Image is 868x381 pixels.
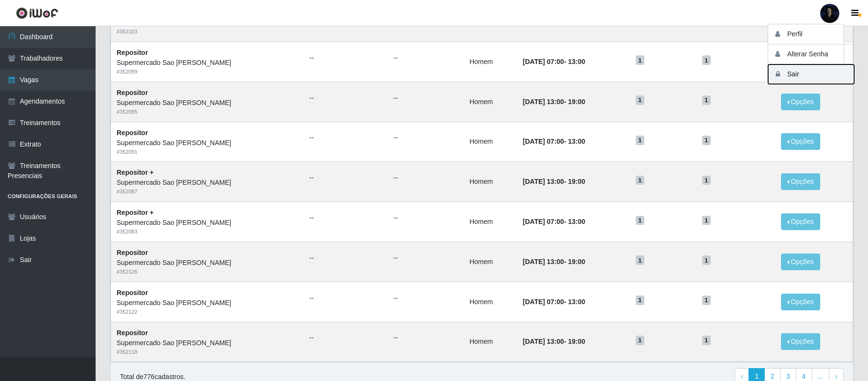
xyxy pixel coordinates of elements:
span: 1 [636,176,644,185]
time: 19:00 [568,338,585,345]
span: 1 [702,136,711,145]
ul: -- [309,253,382,263]
div: # 352095 [117,108,298,116]
ul: -- [309,213,382,223]
span: 1 [702,95,711,105]
ul: -- [393,53,458,63]
div: Supermercado Sao [PERSON_NAME] [117,338,298,348]
ul: -- [309,173,382,183]
strong: - [523,218,585,225]
strong: Repositor [117,249,148,256]
span: 1 [636,216,644,225]
time: [DATE] 13:00 [523,98,564,106]
strong: - [523,298,585,306]
button: Opções [781,294,820,310]
button: Opções [781,173,820,190]
td: Homem [464,42,517,82]
span: 1 [636,336,644,345]
span: 1 [702,176,711,185]
td: Homem [464,162,517,202]
img: CoreUI Logo [16,7,58,19]
button: Alterar Senha [768,44,854,64]
td: Homem [464,122,517,162]
ul: -- [309,53,382,63]
div: # 352126 [117,268,298,276]
span: 1 [702,296,711,305]
ul: -- [393,333,458,343]
ul: -- [393,93,458,103]
button: Perfil [768,24,854,44]
button: Opções [781,133,820,150]
td: Homem [464,282,517,322]
span: 1 [702,216,711,225]
strong: Repositor [117,129,148,137]
td: Homem [464,242,517,282]
div: Supermercado Sao [PERSON_NAME] [117,98,298,108]
span: 1 [636,95,644,105]
strong: Repositor [117,49,148,56]
time: [DATE] 13:00 [523,338,564,345]
span: › [835,372,837,380]
strong: - [523,258,585,265]
ul: -- [393,253,458,263]
time: 19:00 [568,178,585,185]
div: # 352099 [117,68,298,76]
time: [DATE] 13:00 [523,258,564,265]
strong: - [523,98,585,106]
span: 1 [636,255,644,265]
button: Sair [768,64,854,84]
strong: Repositor [117,329,148,337]
button: Opções [781,94,820,110]
div: # 352087 [117,188,298,196]
ul: -- [393,173,458,183]
ul: -- [309,93,382,103]
time: 13:00 [568,58,585,65]
div: Supermercado Sao [PERSON_NAME] [117,138,298,148]
ul: -- [309,133,382,143]
ul: -- [393,213,458,223]
td: Homem [464,202,517,242]
span: 1 [636,136,644,145]
button: Opções [781,333,820,350]
span: 1 [702,255,711,265]
div: Supermercado Sao [PERSON_NAME] [117,298,298,308]
div: Supermercado Sao [PERSON_NAME] [117,58,298,68]
div: # 352118 [117,348,298,356]
strong: Repositor + [117,209,153,216]
div: # 352103 [117,28,298,36]
strong: Repositor [117,289,148,296]
div: Supermercado Sao [PERSON_NAME] [117,178,298,188]
div: # 352122 [117,308,298,316]
strong: Repositor [117,89,148,96]
span: 1 [636,55,644,65]
div: # 352091 [117,148,298,156]
strong: - [523,338,585,345]
span: 1 [702,55,711,65]
div: Supermercado Sao [PERSON_NAME] [117,218,298,228]
button: Opções [781,213,820,230]
button: Opções [781,254,820,270]
time: 13:00 [568,218,585,225]
ul: -- [309,293,382,303]
strong: - [523,138,585,145]
strong: Repositor + [117,169,153,176]
strong: - [523,178,585,185]
time: [DATE] 13:00 [523,178,564,185]
span: ‹ [741,372,743,380]
div: Supermercado Sao [PERSON_NAME] [117,258,298,268]
td: Homem [464,322,517,362]
td: Homem [464,82,517,122]
time: 19:00 [568,98,585,106]
span: 1 [636,296,644,305]
ul: -- [393,293,458,303]
time: 19:00 [568,258,585,265]
time: [DATE] 07:00 [523,218,564,225]
time: [DATE] 07:00 [523,58,564,65]
time: 13:00 [568,138,585,145]
time: [DATE] 07:00 [523,138,564,145]
time: 13:00 [568,298,585,306]
div: # 352083 [117,228,298,236]
strong: - [523,58,585,65]
span: 1 [702,336,711,345]
ul: -- [393,133,458,143]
